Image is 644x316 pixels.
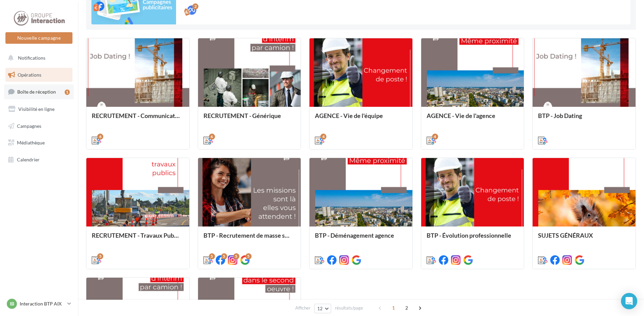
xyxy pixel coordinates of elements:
[538,112,630,126] div: BTP - Job Dating
[314,304,331,313] button: 12
[335,305,363,311] span: résultats/page
[4,153,74,167] a: Calendrier
[4,51,71,65] button: Notifications
[320,134,326,140] div: 4
[621,293,637,309] div: Open Intercom Messenger
[203,232,296,245] div: BTP - Recrutement de masse sur un type de poste
[17,140,45,145] span: Médiathèque
[245,253,252,259] div: 5
[92,232,184,245] div: RECRUTEMENT - Travaux Publics
[4,68,74,82] a: Opérations
[315,232,407,245] div: BTP - Déménagement agence
[427,232,519,245] div: BTP - Évolution professionnelle
[209,253,215,259] div: 5
[315,112,407,126] div: AGENCE - Vie de l'équipe
[5,32,72,44] button: Nouvelle campagne
[97,253,103,259] div: 5
[65,90,70,95] div: 1
[4,84,74,99] a: Boîte de réception1
[233,253,239,259] div: 5
[18,55,45,61] span: Notifications
[209,134,215,140] div: 6
[4,119,74,133] a: Campagnes
[4,102,74,116] a: Visibilité en ligne
[221,253,227,259] div: 5
[5,297,72,310] a: IB Interaction BTP AIX
[20,300,65,307] p: Interaction BTP AIX
[401,302,412,313] span: 2
[192,3,198,9] div: 2
[17,157,40,162] span: Calendrier
[17,89,56,95] span: Boîte de réception
[18,106,55,112] span: Visibilité en ligne
[538,232,630,245] div: SUJETS GÉNÉRAUX
[388,302,399,313] span: 1
[97,134,103,140] div: 6
[203,112,296,126] div: RECRUTEMENT - Générique
[295,305,310,311] span: Afficher
[17,123,41,129] span: Campagnes
[427,112,519,126] div: AGENCE - Vie de l'agence
[92,112,184,126] div: RECRUTEMENT - Communication externe
[432,134,438,140] div: 4
[4,136,74,150] a: Médiathèque
[317,306,323,311] span: 12
[18,72,41,78] span: Opérations
[10,300,14,307] span: IB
